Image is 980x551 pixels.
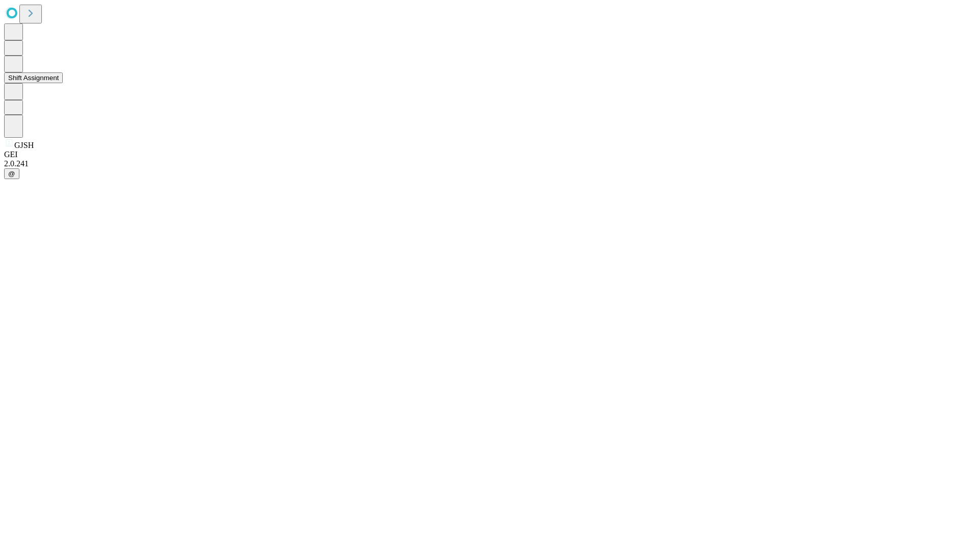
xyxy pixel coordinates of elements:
span: @ [8,170,15,178]
button: Shift Assignment [4,72,63,83]
div: GEI [4,150,976,159]
span: GJSH [14,141,34,149]
button: @ [4,168,19,179]
div: 2.0.241 [4,159,976,168]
